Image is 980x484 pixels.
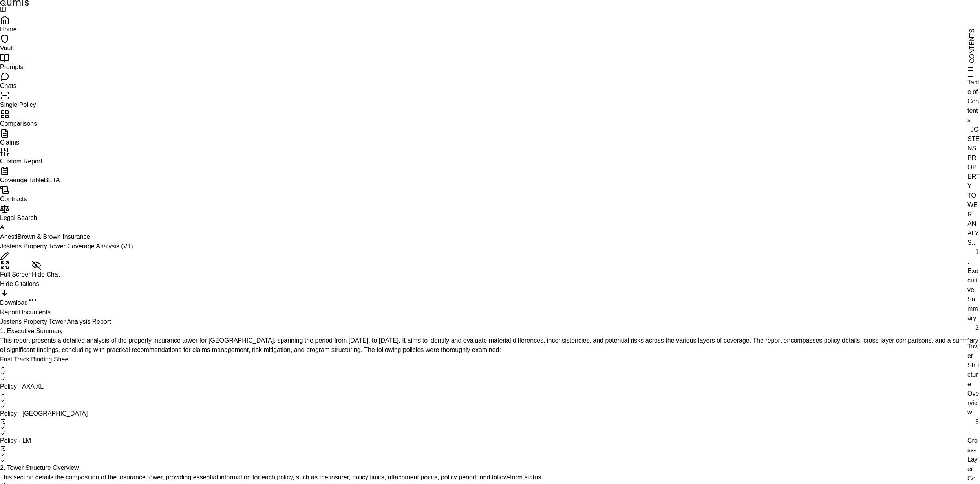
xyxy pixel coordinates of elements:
[967,126,980,246] a: JOSTENS PROPERTY TOWER ANALYS...
[967,249,979,321] a: 1. Executive Summary
[967,79,979,123] span: Table of Contents
[17,233,90,240] span: Brown & Brown Insurance
[44,177,60,183] span: BETA
[32,271,60,278] span: Hide Chat
[967,324,979,416] a: 2. Tower Structure Overview
[967,29,977,63] span: CONTENTS
[19,308,51,317] button: Documents
[32,260,60,279] button: Hide Chat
